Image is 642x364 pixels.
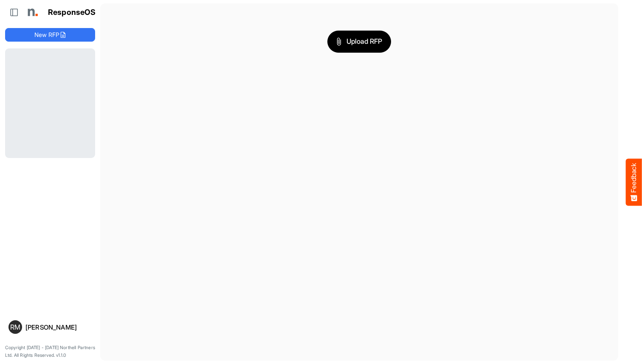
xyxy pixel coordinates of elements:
img: Northell [23,4,40,21]
span: RM [10,324,20,330]
div: Loading... [5,48,95,158]
button: Upload RFP [327,31,391,53]
button: New RFP [5,28,95,42]
button: Feedback [626,158,642,206]
h1: ResponseOS [48,8,96,17]
span: Upload RFP [336,36,382,47]
p: Copyright [DATE] - [DATE] Northell Partners Ltd. All Rights Reserved. v1.1.0 [5,344,95,359]
div: [PERSON_NAME] [25,324,92,330]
